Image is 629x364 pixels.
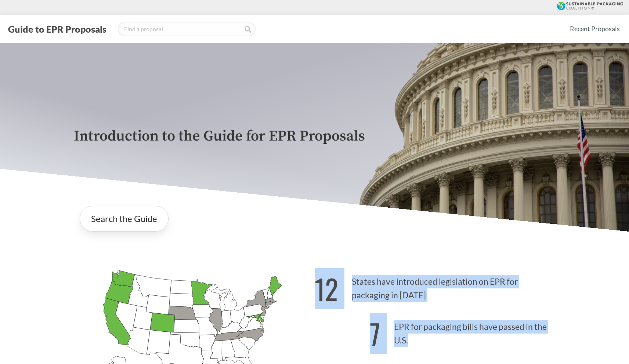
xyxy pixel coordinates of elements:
input: Find a proposal [118,22,256,36]
strong: 7 [370,313,380,354]
strong: 12 [315,268,338,309]
p: Introduction to the Guide for EPR Proposals [74,128,556,145]
a: Recent Proposals [567,21,623,37]
p: States have introduced legislation on EPR for packaging in [DATE] [315,264,556,309]
a: Search the Guide [80,206,169,232]
button: Guide to EPR Proposals [6,23,109,35]
p: EPR for packaging bills have passed in the U.S. [315,309,556,354]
